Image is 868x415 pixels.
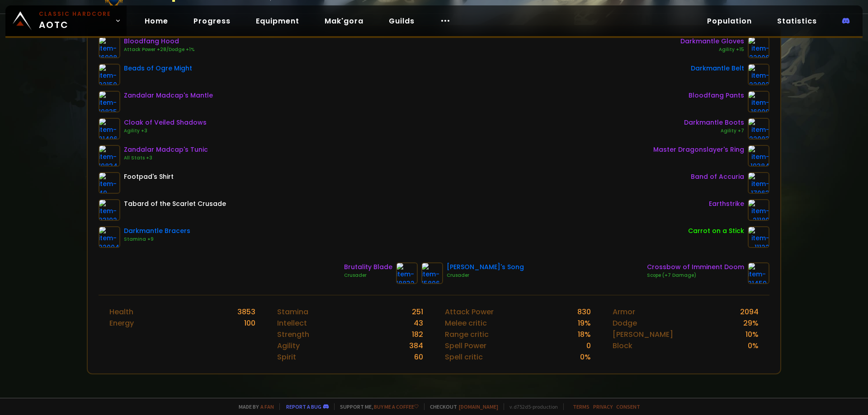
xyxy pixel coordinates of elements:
[748,91,769,112] img: item-16909
[580,351,591,363] div: 0 %
[317,12,371,30] a: Mak'gora
[748,199,769,221] img: item-21180
[412,329,423,340] div: 182
[684,118,744,127] div: Darkmantle Boots
[616,403,640,410] a: Consent
[743,317,759,329] div: 29 %
[137,12,175,30] a: Home
[421,262,443,284] img: item-15806
[740,306,759,317] div: 2094
[99,64,120,85] img: item-22150
[396,262,418,284] img: item-18832
[277,329,309,340] div: Strength
[586,340,591,351] div: 0
[409,340,423,351] div: 384
[578,317,591,329] div: 19 %
[277,306,308,317] div: Stamina
[286,403,321,410] a: Report a bug
[344,272,392,279] div: Crusader
[613,317,637,329] div: Dodge
[124,127,207,135] div: Agility +3
[39,10,111,18] small: Classic Hardcore
[334,403,419,410] span: Support me,
[277,340,300,351] div: Agility
[414,317,423,329] div: 43
[578,329,591,340] div: 18 %
[124,172,174,182] div: Footpad's Shirt
[459,403,498,410] a: [DOMAIN_NAME]
[374,403,419,410] a: Buy me a coffee
[680,37,744,46] div: Darkmantle Gloves
[39,10,111,32] span: AOTC
[688,226,744,236] div: Carrot on a Stick
[99,199,120,221] img: item-23192
[691,172,744,182] div: Band of Accuria
[745,329,759,340] div: 10 %
[109,306,133,317] div: Health
[124,145,208,154] div: Zandalar Madcap's Tunic
[748,262,769,284] img: item-21459
[277,317,307,329] div: Intellect
[748,118,769,140] img: item-22003
[260,403,274,410] a: a fan
[124,37,194,46] div: Bloodfang Hood
[445,329,489,340] div: Range critic
[653,145,744,154] div: Master Dragonslayer's Ring
[748,64,769,85] img: item-22002
[700,12,759,30] a: Population
[414,351,423,363] div: 60
[5,5,127,36] a: Classic HardcoreAOTC
[647,272,744,279] div: Scope (+7 Damage)
[680,46,744,53] div: Agility +15
[748,37,769,58] img: item-22006
[748,172,769,194] img: item-17063
[344,262,392,272] div: Brutality Blade
[99,91,120,112] img: item-19835
[124,199,226,209] div: Tabard of the Scarlet Crusade
[445,351,483,363] div: Spell critic
[99,118,120,140] img: item-21406
[748,340,759,351] div: 0 %
[249,12,307,30] a: Equipment
[412,306,423,317] div: 251
[447,262,524,272] div: [PERSON_NAME]'s Song
[689,91,744,100] div: Bloodfang Pants
[447,272,524,279] div: Crusader
[613,340,632,351] div: Block
[748,226,769,248] img: item-11122
[99,172,120,194] img: item-49
[99,145,120,167] img: item-19834
[124,91,213,100] div: Zandalar Madcap's Mantle
[770,12,824,30] a: Statistics
[124,46,194,53] div: Attack Power +28/Dodge +1%
[124,64,192,73] div: Beads of Ogre Might
[445,317,487,329] div: Melee critic
[237,306,255,317] div: 3853
[504,403,558,410] span: v. d752d5 - production
[109,317,134,329] div: Energy
[424,403,498,410] span: Checkout
[186,12,238,30] a: Progress
[573,403,590,410] a: Terms
[99,226,120,248] img: item-22004
[124,226,190,236] div: Darkmantle Bracers
[124,118,207,127] div: Cloak of Veiled Shadows
[593,403,613,410] a: Privacy
[124,154,208,162] div: All Stats +3
[244,317,255,329] div: 100
[233,403,274,410] span: Made by
[709,199,744,209] div: Earthstrike
[577,306,591,317] div: 830
[748,145,769,167] img: item-19384
[684,127,744,135] div: Agility +7
[445,340,486,351] div: Spell Power
[691,64,744,73] div: Darkmantle Belt
[277,351,296,363] div: Spirit
[445,306,494,317] div: Attack Power
[124,236,190,243] div: Stamina +9
[382,12,422,30] a: Guilds
[613,306,635,317] div: Armor
[613,329,673,340] div: [PERSON_NAME]
[99,37,120,58] img: item-16908
[647,262,744,272] div: Crossbow of Imminent Doom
